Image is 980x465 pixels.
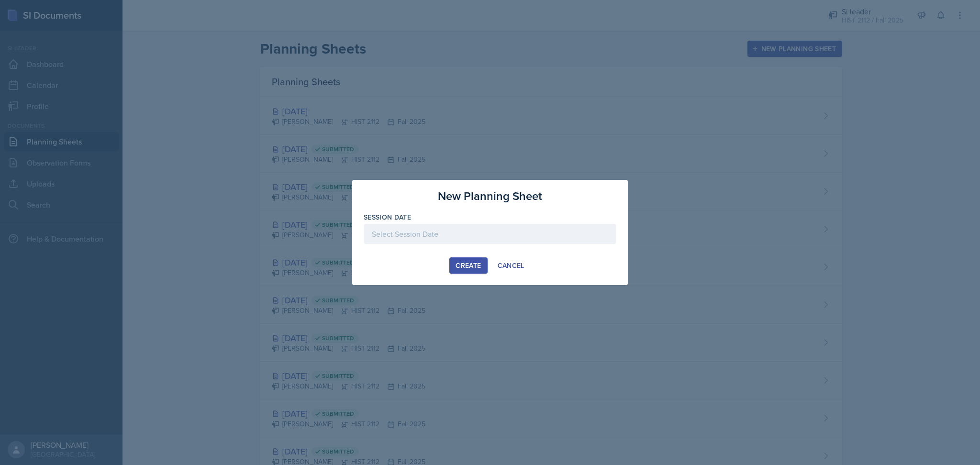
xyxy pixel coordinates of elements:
div: Create [456,262,481,269]
label: Session Date [364,212,411,222]
h3: New Planning Sheet [438,188,542,205]
div: Cancel [498,262,524,269]
button: Create [449,257,487,274]
button: Cancel [491,257,531,274]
